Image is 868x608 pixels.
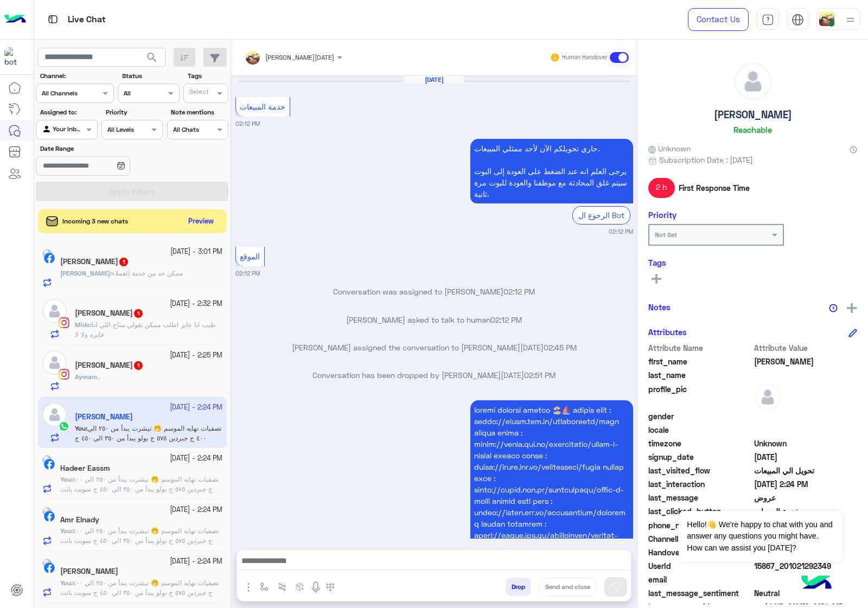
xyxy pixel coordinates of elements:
[648,560,752,572] span: UserId
[679,511,842,562] span: Hello!👋 We're happy to chat with you and answer any questions you might have. How can we assist y...
[648,383,752,408] span: profile_pic
[59,369,69,380] img: Instagram
[97,373,100,381] span: ..
[188,87,209,99] div: Select
[648,438,752,449] span: timezone
[562,53,608,62] small: Human Handover
[754,424,858,436] span: null
[648,574,752,585] span: email
[170,556,222,567] small: [DATE] - 2:24 PM
[40,71,113,81] label: Channel:
[506,578,531,596] button: Drop
[844,13,857,27] img: profile
[648,478,752,490] span: last_interaction
[170,247,222,257] small: [DATE] - 3:01 PM
[648,492,752,503] span: last_message
[44,459,55,470] img: Facebook
[648,451,752,463] span: signup_date
[735,63,771,100] img: defaultAdmin.png
[60,257,129,266] h5: Ahmed Rady
[235,369,633,381] p: Conversation has been dropped by [PERSON_NAME][DATE]
[60,527,71,535] span: You
[648,424,752,436] span: locale
[754,356,858,367] span: Hassan
[170,453,222,464] small: [DATE] - 2:24 PM
[60,527,219,564] span: تصفيات نهايه الموسم 🤭 تيشرت يبدأ من ٢٥٠ الي ٤٠٠ ج جبردين ٥٧٥ ج بولو يبدأ من ٣٥٠ الي ٤٥٠ ج سويت با...
[42,350,67,375] img: defaultAdmin.png
[754,574,858,585] span: null
[648,143,691,154] span: Unknown
[609,227,633,236] small: 02:12 PM
[42,507,52,517] img: picture
[122,71,178,81] label: Status
[240,252,260,261] span: الموقع
[119,258,128,266] span: 1
[44,511,55,522] img: Facebook
[754,438,858,449] span: Unknown
[60,475,219,513] span: تصفيات نهايه الموسم 🤭 تيشرت يبدأ من ٢٥٠ الي ٤٠٠ ج جبردين ٥٧٥ ج بولو يبدأ من ٣٥٠ الي ٤٥٠ ج سويت با...
[235,286,633,297] p: Conversation was assigned to [PERSON_NAME]
[265,53,334,61] span: [PERSON_NAME][DATE]
[75,321,92,329] b: :
[44,562,55,573] img: Facebook
[648,587,752,599] span: last_message_sentiment
[829,304,838,312] img: notes
[40,107,96,117] label: Assigned to:
[62,216,128,226] span: Incoming 3 new chats
[404,76,464,84] h6: [DATE]
[46,12,60,26] img: tab
[60,579,73,587] b: :
[4,47,24,67] img: 713415422032625
[42,455,52,465] img: picture
[40,144,162,153] label: Date Range
[503,287,535,296] span: 02:12 PM
[688,8,749,31] a: Contact Us
[648,178,675,197] span: 2 h
[648,520,752,531] span: phone_number
[309,581,322,594] img: send voice note
[291,578,309,596] button: create order
[42,249,52,259] img: picture
[754,342,858,354] span: Attribute Value
[648,505,752,517] span: last_clicked_button
[792,14,804,26] img: tab
[326,583,335,592] img: make a call
[754,478,858,490] span: 2025-10-01T11:24:58.411Z
[754,465,858,476] span: تحويل الي المبيعات
[539,578,596,596] button: Send and close
[754,411,858,422] span: null
[260,583,269,591] img: select flow
[256,578,273,596] button: select flow
[470,139,633,203] p: 6/8/2025, 2:12 PM
[60,475,71,483] span: You
[757,8,778,31] a: tab
[648,411,752,422] span: gender
[762,14,774,26] img: tab
[145,51,158,64] span: search
[75,373,97,381] b: :
[134,309,143,318] span: 1
[170,350,222,361] small: [DATE] - 2:25 PM
[240,102,285,111] span: خدمة المبيعات
[60,269,112,277] b: :
[170,299,222,309] small: [DATE] - 2:32 PM
[648,210,676,220] h6: Priority
[278,583,286,591] img: Trigger scenario
[75,309,144,318] h5: Mido Said
[648,258,857,267] h6: Tags
[797,565,835,603] img: hulul-logo.png
[170,505,222,515] small: [DATE] - 2:24 PM
[60,464,110,473] h5: Hadeer Eassm
[648,547,752,558] span: HandoverOn
[490,315,522,324] span: 02:12 PM
[60,567,118,576] h5: Mostafa Saski
[655,231,677,239] b: Not Set
[847,303,857,313] img: add
[754,383,781,411] img: defaultAdmin.png
[4,8,26,31] img: Logo
[648,342,752,354] span: Attribute Name
[754,560,858,572] span: 15867_201021292349
[819,11,834,26] img: userImage
[754,451,858,463] span: 2024-09-18T07:23:01.026Z
[75,321,216,338] span: طيب انا عايز اطلب ممكن تقولي متاح اللي انا عايزه ولا لا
